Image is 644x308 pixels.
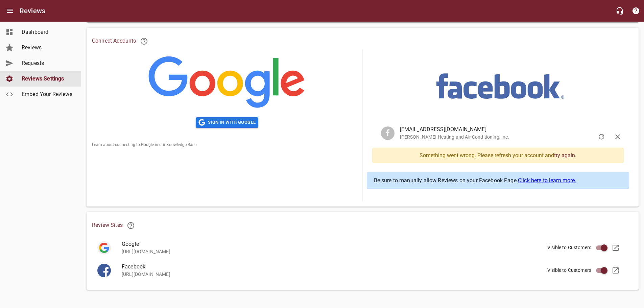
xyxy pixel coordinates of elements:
div: Something went wrong. Please refresh your account and . [372,148,624,163]
span: Reviews Settings [22,75,73,83]
h6: Reviews [20,5,45,16]
img: google-dark.png [97,241,111,255]
button: Support Portal [628,3,644,19]
span: Reviews [22,44,73,52]
span: Facebook [122,263,617,271]
div: Google [97,241,111,255]
span: Requests [22,59,73,67]
span: Embed Your Reviews [22,90,73,98]
a: Click here to learn more. [518,177,576,184]
button: Live Chat [612,3,628,19]
p: [URL][DOMAIN_NAME] [122,271,617,278]
div: Facebook [97,264,111,277]
a: Customers will leave you reviews on these sites. Learn more. [123,217,139,234]
h6: Connect Accounts [92,33,633,49]
h6: Review Sites [92,217,633,234]
span: [EMAIL_ADDRESS][DOMAIN_NAME] [400,125,611,134]
a: try again [554,152,575,159]
p: Be sure to manually allow Reviews on your Facebook Page. [374,176,622,185]
a: Learn more about connecting Google and Facebook to Reviews [136,33,152,49]
span: Google [122,240,617,248]
button: Sign in with Google [196,117,258,128]
span: Visible to Customers [547,267,591,274]
button: Refresh [593,128,610,145]
span: Visible to Customers [547,244,591,251]
span: Sign in with Google [198,119,256,126]
button: Open drawer [2,3,18,19]
img: facebook-dark.png [97,264,111,277]
button: Sign Out [610,128,626,145]
a: Learn about connecting to Google in our Knowledge Base [92,142,196,147]
p: [URL][DOMAIN_NAME] [122,248,617,255]
span: Dashboard [22,28,73,36]
p: [PERSON_NAME] Heating and Air Conditioning, Inc. [400,134,611,141]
